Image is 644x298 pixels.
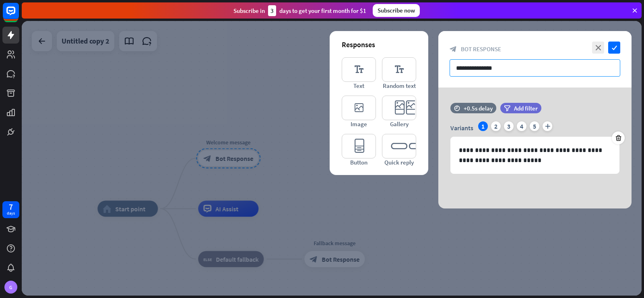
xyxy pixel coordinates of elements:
[517,121,526,131] div: 4
[491,121,501,131] div: 2
[373,4,420,17] div: Subscribe now
[464,104,493,112] div: +0.5s delay
[454,105,460,111] i: time
[543,121,552,131] i: plus
[6,3,31,27] button: Open LiveChat chat widget
[450,124,473,132] span: Variants
[450,46,457,53] i: block_bot_response
[592,42,604,54] i: close
[7,210,15,216] div: days
[504,105,510,111] i: filter
[514,104,538,112] span: Add filter
[9,203,13,210] div: 7
[504,121,514,131] div: 3
[478,121,488,131] div: 1
[233,5,366,16] div: Subscribe in days to get your first month for $1
[608,42,620,54] i: check
[461,45,501,53] span: Bot Response
[268,5,276,16] div: 3
[530,121,539,131] div: 5
[2,201,19,218] a: 7 days
[4,281,17,294] div: G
